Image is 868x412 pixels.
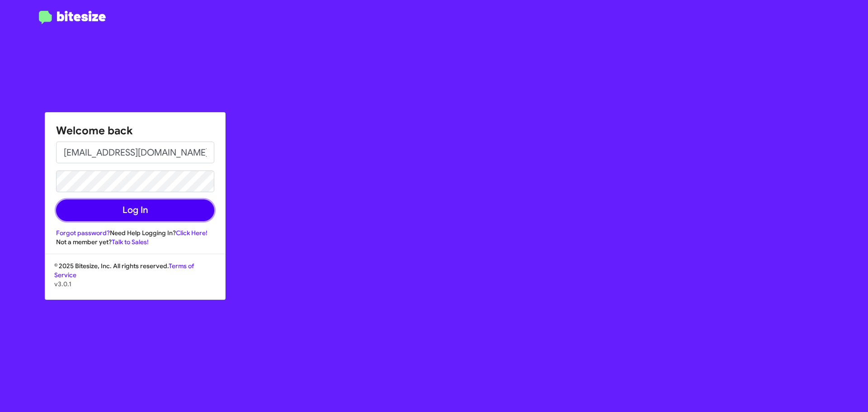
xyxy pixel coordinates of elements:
a: Talk to Sales! [112,238,149,246]
h1: Welcome back [56,123,214,138]
div: Not a member yet? [56,237,214,246]
button: Log In [56,199,214,221]
p: v3.0.1 [54,279,216,289]
input: Email address [56,142,214,163]
div: © 2025 Bitesize, Inc. All rights reserved. [45,261,225,299]
a: Click Here! [176,229,208,237]
div: Need Help Logging In? [56,228,214,237]
a: Forgot password? [56,229,110,237]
